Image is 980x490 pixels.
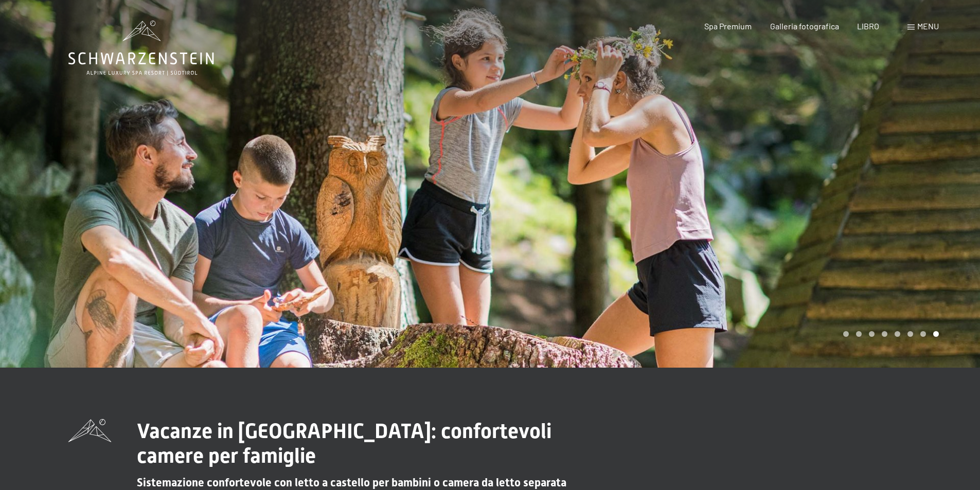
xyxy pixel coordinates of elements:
[704,21,752,31] a: Spa Premium
[857,21,879,31] a: LIBRO
[137,476,566,489] font: Sistemazione confortevole con letto a castello per bambini o camera da letto separata
[856,331,862,337] div: Carousel Page 2
[895,331,900,337] div: Carousel Page 5
[907,331,913,337] div: Carousel Page 6
[933,331,939,337] div: Carousel Page 8 (Current Slide)
[770,21,839,31] a: Galleria fotografica
[137,419,551,468] font: Vacanze in [GEOGRAPHIC_DATA]: confortevoli camere per famiglie
[840,331,939,337] div: Paginazione carosello
[920,331,926,337] div: Carousel Page 7
[869,331,875,337] div: Carousel Page 3
[843,331,849,337] div: Carousel Page 1
[917,21,939,31] font: menu
[882,331,887,337] div: Carousel Page 4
